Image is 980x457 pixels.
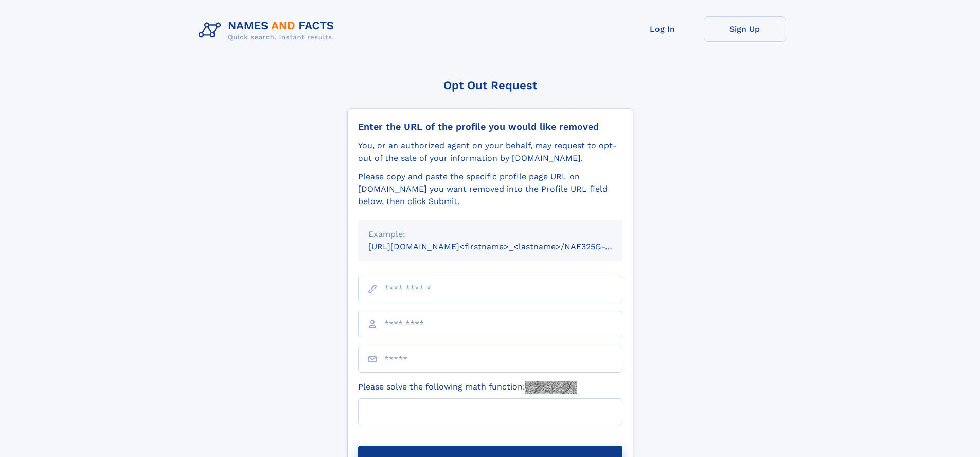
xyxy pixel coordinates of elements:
[368,242,642,251] small: [URL][DOMAIN_NAME]<firstname>_<lastname>/NAF325G-xxxxxxxx
[704,16,786,42] a: Sign Up
[358,171,622,208] div: Please copy and paste the specific profile page URL on [DOMAIN_NAME] you want removed into the Pr...
[347,79,633,92] div: Opt Out Request
[358,140,622,164] div: You, or an authorized agent on your behalf, may request to opt-out of the sale of your informatio...
[194,16,343,44] img: Logo Names and Facts
[358,121,622,132] div: Enter the URL of the profile you would like removed
[368,228,612,241] div: Example:
[358,381,577,394] label: Please solve the following math function:
[621,16,704,42] a: Log In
